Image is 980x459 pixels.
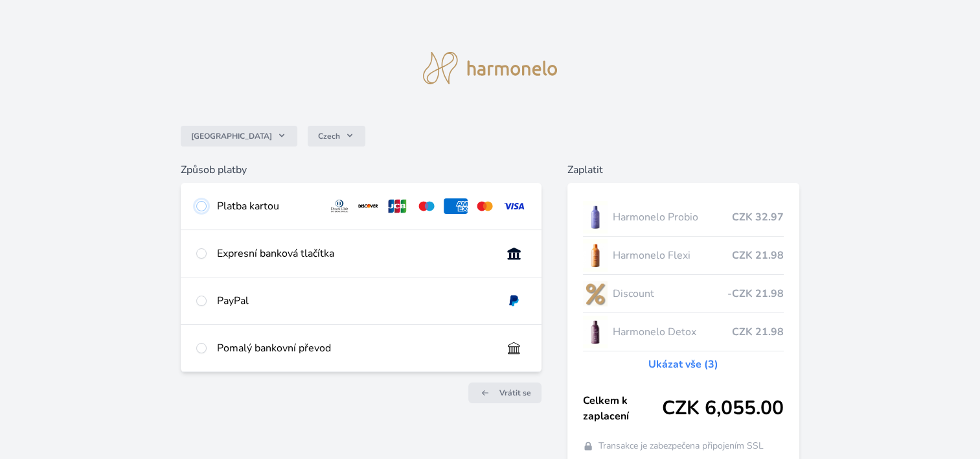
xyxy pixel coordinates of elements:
[583,277,608,310] img: discount-lo.png
[328,198,352,214] img: diners.svg
[613,324,732,340] span: Harmonelo Detox
[613,209,732,225] span: Harmonelo Probio
[217,198,317,214] div: Platba kartou
[181,162,541,178] h6: Způsob platby
[727,286,784,301] span: -CZK 21.98
[648,357,718,372] a: Ukázat vše (3)
[598,440,764,453] span: Transakce je zabezpečena připojením SSL
[502,340,526,356] img: bankTransfer_IBAN.svg
[662,397,784,420] span: CZK 6,055.00
[732,324,784,340] span: CZK 21.98
[385,198,409,214] img: jcb.svg
[415,198,439,214] img: maestro.svg
[502,293,526,309] img: paypal.svg
[613,286,727,301] span: Discount
[613,248,732,263] span: Harmonelo Flexi
[583,393,662,424] span: Celkem k zaplacení
[567,162,799,178] h6: Zaplatit
[583,201,608,233] img: CLEAN_PROBIO_se_stinem_x-lo.jpg
[181,126,297,147] button: [GEOGRAPHIC_DATA]
[444,198,468,214] img: amex.svg
[583,316,608,348] img: DETOX_se_stinem_x-lo.jpg
[583,239,608,272] img: CLEAN_FLEXI_se_stinem_x-hi_(1)-lo.jpg
[502,246,526,261] img: onlineBanking_CZ.svg
[732,248,784,263] span: CZK 21.98
[217,246,492,261] div: Expresní banková tlačítka
[473,198,497,214] img: mc.svg
[468,383,541,403] a: Vrátit se
[423,52,558,84] img: logo.svg
[499,388,531,398] span: Vrátit se
[217,293,492,309] div: PayPal
[502,198,526,214] img: visa.svg
[217,340,492,356] div: Pomalý bankovní převod
[191,131,272,141] span: [GEOGRAPHIC_DATA]
[308,126,365,147] button: Czech
[732,209,784,225] span: CZK 32.97
[318,131,340,141] span: Czech
[356,198,380,214] img: discover.svg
